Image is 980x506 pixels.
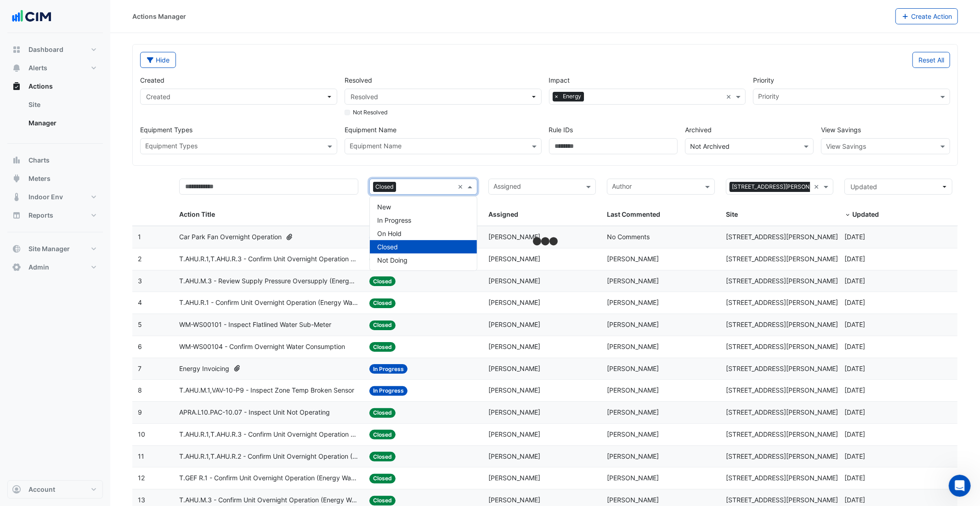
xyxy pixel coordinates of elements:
[179,429,358,440] span: T.AHU.R.1,T.AHU.R.3 - Confirm Unit Overnight Operation (Energy Waste)
[844,343,865,350] span: 2025-07-28T08:34:33.169
[726,365,838,372] span: [STREET_ADDRESS][PERSON_NAME]
[179,407,330,418] span: APRA.L10.PAC-10.07 - Inspect Unit Not Operating
[12,211,21,220] app-icon: Reports
[852,210,879,218] span: Updated
[607,365,659,372] span: [PERSON_NAME]
[488,496,540,504] span: [PERSON_NAME]
[179,320,331,330] span: WM-WS00101 - Inspect Flatlined Water Sub-Meter
[179,451,358,462] span: T.AHU.R.1,T.AHU.R.2 - Confirm Unit Overnight Operation (Energy Waste)
[607,343,659,350] span: [PERSON_NAME]
[132,11,186,21] div: Actions Manager
[607,320,659,328] span: [PERSON_NAME]
[726,277,838,285] span: [STREET_ADDRESS][PERSON_NAME]
[351,93,378,101] span: Resolved
[369,196,477,271] ng-dropdown-panel: Options list
[369,364,408,374] span: In Progress
[138,430,145,438] span: 10
[369,386,408,396] span: In Progress
[488,277,540,285] span: [PERSON_NAME]
[179,298,358,308] span: T.AHU.R.1 - Confirm Unit Overnight Operation (Energy Waste)
[726,474,838,482] span: [STREET_ADDRESS][PERSON_NAME]
[730,182,833,192] span: [STREET_ADDRESS][PERSON_NAME]
[28,82,53,91] span: Actions
[144,141,198,153] div: Equipment Types
[28,485,55,494] span: Account
[844,365,865,372] span: 2025-07-23T10:06:04.079
[488,320,540,328] span: [PERSON_NAME]
[7,151,103,169] button: Charts
[488,343,540,350] span: [PERSON_NAME]
[138,255,142,263] span: 2
[844,430,865,438] span: 2025-07-15T11:37:55.350
[140,89,337,105] button: Created
[726,233,838,241] span: [STREET_ADDRESS][PERSON_NAME]
[7,258,103,276] button: Admin
[726,255,838,263] span: [STREET_ADDRESS][PERSON_NAME]
[179,342,345,352] span: WM-WS00104 - Confirm Overnight Water Consumption
[377,243,398,251] span: Closed
[844,408,865,416] span: 2025-07-15T11:40:23.817
[844,496,865,504] span: 2025-07-15T11:36:26.314
[70,5,84,11] h1: CIM
[373,182,396,192] span: Closed
[12,174,21,183] app-icon: Meters
[488,233,540,241] span: [PERSON_NAME]
[138,408,142,416] span: 9
[11,7,52,26] img: Company Logo
[138,298,142,306] span: 4
[844,386,865,394] span: 2025-07-15T12:40:45.978
[753,75,774,85] label: Priority
[158,297,172,312] button: Send a message…
[140,75,164,85] label: Created
[28,192,63,202] span: Indoor Env
[369,452,396,461] span: Closed
[488,408,540,416] span: [PERSON_NAME]
[28,174,51,183] span: Meters
[685,125,814,135] label: Archived
[348,141,402,153] div: Equipment Name
[607,233,650,241] span: No Comments
[607,408,659,416] span: [PERSON_NAME]
[179,473,358,484] span: T.GEF R.1 - Confirm Unit Overnight Operation (Energy Waste)
[146,93,170,101] span: Created
[179,276,358,287] span: T.AHU.M.3 - Review Supply Pressure Oversupply (Energy Waste)
[369,320,396,330] span: Closed
[607,474,659,482] span: [PERSON_NAME]
[488,210,518,218] span: Assigned
[28,263,49,272] span: Admin
[377,230,402,237] span: On Hold
[607,277,659,285] span: [PERSON_NAME]
[949,475,971,497] iframe: Intercom live chat
[757,91,779,103] div: Priority
[726,320,838,328] span: [STREET_ADDRESS][PERSON_NAME]
[726,92,734,101] span: Clear
[488,298,540,306] span: [PERSON_NAME]
[821,125,861,135] label: View Savings
[488,474,540,482] span: [PERSON_NAME]
[369,430,396,439] span: Closed
[138,474,145,482] span: 12
[377,256,408,264] span: Not Doing
[7,59,103,77] button: Alerts
[369,298,396,308] span: Closed
[52,5,67,20] img: Profile image for Arghya
[844,255,865,263] span: 2025-09-01T08:13:06.011
[138,496,145,504] span: 13
[140,125,337,135] label: Equipment Types
[726,343,838,350] span: [STREET_ADDRESS][PERSON_NAME]
[138,452,144,460] span: 11
[138,320,142,328] span: 5
[345,75,372,85] label: Resolved
[12,45,21,54] app-icon: Dashboard
[369,496,396,506] span: Closed
[39,5,54,20] img: Profile image for Manuel
[7,480,103,499] button: Account
[726,408,838,416] span: [STREET_ADDRESS][PERSON_NAME]
[12,82,21,91] app-icon: Actions
[549,75,570,85] label: Impact
[895,8,958,24] button: Create Action
[369,474,396,484] span: Closed
[7,188,103,206] button: Indoor Env
[377,203,391,211] span: New
[844,474,865,482] span: 2025-07-15T11:37:05.745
